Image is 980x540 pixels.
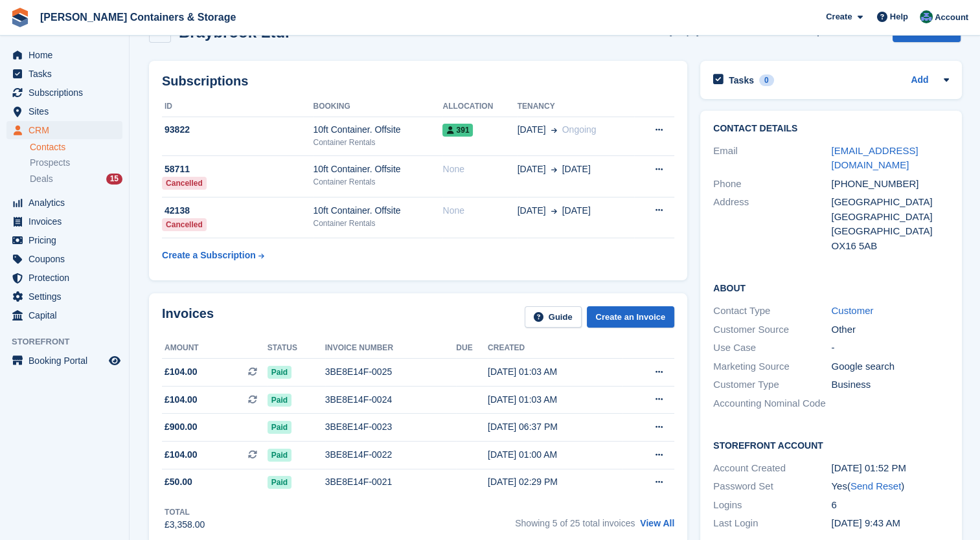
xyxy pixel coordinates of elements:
div: 93822 [162,123,313,137]
a: Send Reset [850,480,901,491]
div: Email [713,144,831,173]
th: Created [488,338,622,359]
th: Amount [162,338,268,359]
span: Home [28,46,106,64]
div: Create a Subscription [162,249,256,262]
span: Paid [268,476,291,489]
span: Showing 5 of 25 total invoices [515,518,635,528]
div: 10ft Container. Offsite [313,204,442,218]
a: menu [6,212,122,231]
span: Invoices [28,212,106,231]
a: menu [6,102,122,120]
div: 15 [106,174,122,185]
div: Marketing Source [713,359,831,374]
a: Contacts [30,141,122,153]
div: [DATE] 02:29 PM [488,475,622,489]
a: Guide [525,306,582,328]
span: £104.00 [165,448,198,462]
div: Account Created [713,461,831,476]
time: 2025-08-22 08:43:31 UTC [831,517,900,528]
span: Paid [268,394,291,407]
a: menu [6,306,122,324]
a: menu [6,231,122,249]
div: Address [713,195,831,253]
div: None [442,204,517,218]
span: Paid [268,449,291,462]
a: Customer [831,305,873,316]
div: - [831,341,949,355]
div: [DATE] 01:03 AM [488,393,622,407]
div: Business [831,377,949,392]
div: 42138 [162,204,313,218]
a: Create an Invoice [587,306,675,328]
div: Accounting Nominal Code [713,396,831,411]
h2: Contact Details [713,124,949,134]
th: Due [456,338,488,359]
span: £900.00 [165,420,198,434]
div: [DATE] 06:37 PM [488,420,622,434]
div: [GEOGRAPHIC_DATA] [831,210,949,225]
div: Container Rentals [313,218,442,229]
div: Other [831,322,949,337]
div: Phone [713,177,831,192]
div: 3BE8E14F-0022 [325,448,457,462]
th: Allocation [442,96,517,117]
span: £50.00 [165,475,192,489]
div: Contact Type [713,304,831,319]
span: Tasks [28,65,106,83]
img: stora-icon-8386f47178a22dfd0bd8f6a31ec36ba5ce8667c1dd55bd0f319d3a0aa187defe.svg [10,8,30,27]
span: Help [890,10,908,23]
div: [DATE] 01:52 PM [831,461,949,476]
th: Invoice number [325,338,457,359]
div: Total [165,506,205,518]
span: Subscriptions [28,84,106,102]
a: menu [6,65,122,83]
div: 10ft Container. Offsite [313,163,442,176]
span: Capital [28,306,106,324]
a: Create a Subscription [162,243,264,267]
a: menu [6,194,122,212]
div: £3,358.00 [165,518,205,532]
div: [DATE] 01:00 AM [488,448,622,462]
div: [GEOGRAPHIC_DATA] [831,195,949,210]
a: menu [6,84,122,102]
th: Tenancy [518,96,635,117]
div: [DATE] 01:03 AM [488,365,622,379]
th: ID [162,96,313,117]
div: 58711 [162,163,313,176]
span: Settings [28,287,106,306]
div: 3BE8E14F-0023 [325,420,457,434]
th: Booking [313,96,442,117]
div: 0 [759,74,774,86]
span: Protection [28,269,106,287]
span: Deals [30,173,53,185]
div: 3BE8E14F-0025 [325,365,457,379]
span: [DATE] [518,123,546,137]
a: Add [911,73,928,88]
a: Deals 15 [30,172,122,186]
span: Account [935,11,968,24]
a: menu [6,287,122,306]
div: Container Rentals [313,176,442,188]
span: Booking Portal [28,352,106,370]
div: Use Case [713,341,831,355]
span: [DATE] [562,163,591,176]
span: [DATE] [518,204,546,218]
a: View All [640,518,674,528]
span: Prospects [30,157,70,169]
span: Pricing [28,231,106,249]
div: Customer Type [713,377,831,392]
span: Ongoing [562,124,597,135]
span: 391 [442,124,473,137]
span: £104.00 [165,365,198,379]
img: Ricky Sanmarco [920,10,933,23]
div: 10ft Container. Offsite [313,123,442,137]
a: menu [6,269,122,287]
h2: Tasks [729,74,754,86]
div: 3BE8E14F-0024 [325,393,457,407]
h2: About [713,281,949,294]
div: 3BE8E14F-0021 [325,475,457,489]
h2: Subscriptions [162,74,674,89]
a: [EMAIL_ADDRESS][DOMAIN_NAME] [831,145,918,171]
div: Logins [713,498,831,513]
